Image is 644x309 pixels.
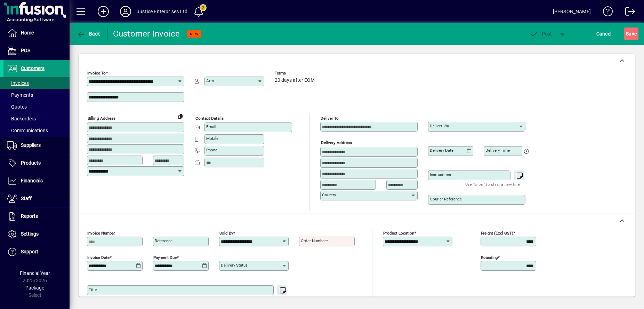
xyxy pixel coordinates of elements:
span: POS [21,48,30,53]
button: Copy to Delivery address [175,111,186,122]
span: Quotes [7,104,27,110]
span: P [542,31,545,37]
span: Invoices [7,80,29,86]
button: Back [75,27,102,40]
mat-label: Courier Reference [430,197,462,201]
button: Add [92,5,114,18]
a: Quotes [3,101,70,113]
a: Products [3,154,70,172]
span: S [626,31,629,37]
span: Staff [21,196,32,201]
a: Home [3,24,70,42]
span: Products [21,160,41,166]
span: Suppliers [21,142,41,148]
mat-label: Attn [206,78,214,83]
span: Support [21,249,38,254]
mat-label: Rounding [481,255,498,260]
a: Knowledge Base [598,1,613,24]
a: Backorders [3,113,70,125]
a: Support [3,243,70,261]
button: Cancel [595,27,613,40]
a: Communications [3,125,70,136]
app-page-header-button: Back [70,27,108,40]
mat-label: Deliver via [430,124,449,128]
a: Suppliers [3,137,70,154]
span: Communications [7,128,48,133]
div: Customer Invoice [113,28,180,39]
span: Terms [275,71,316,76]
a: Staff [3,190,70,207]
mat-label: Delivery date [430,148,453,153]
a: Financials [3,172,70,190]
button: Save [624,27,638,40]
a: Reports [3,208,70,225]
span: 20 days after EOM [275,78,315,83]
a: Settings [3,225,70,243]
mat-label: Deliver To [321,116,339,121]
mat-label: Instructions [430,172,451,177]
a: Logout [620,1,635,24]
span: Backorders [7,116,36,121]
div: Justice Enterprises Ltd [137,6,187,17]
span: Financials [21,178,43,183]
a: Invoices [3,77,70,89]
mat-label: Delivery time [485,148,510,153]
mat-hint: Use 'Enter' to start a new line [465,180,520,188]
mat-label: Order number [301,238,326,243]
mat-label: Product location [383,231,414,236]
mat-label: Delivery status [221,263,248,268]
mat-label: Title [89,287,97,292]
div: [PERSON_NAME] [553,6,591,17]
mat-label: Country [322,192,336,197]
span: Package [25,285,44,291]
span: ost [530,31,552,37]
mat-label: Email [206,124,216,129]
span: ave [626,28,637,39]
mat-label: Invoice To [87,71,106,76]
span: NEW [190,32,199,36]
mat-label: Sold by [219,231,233,236]
mat-label: Mobile [206,136,218,141]
span: Home [21,30,34,35]
mat-label: Reference [155,238,172,243]
span: Customers [21,65,45,71]
mat-label: Freight (excl GST) [481,231,513,236]
a: Payments [3,89,70,101]
mat-label: Invoice date [87,255,110,260]
span: Cancel [596,28,612,39]
span: Reports [21,213,38,219]
span: Financial Year [20,270,50,276]
span: Settings [21,231,39,237]
a: POS [3,42,70,60]
mat-label: Phone [206,148,217,152]
mat-label: Payment due [153,255,177,260]
span: Payments [7,92,33,98]
mat-hint: Use 'Enter' to start a new line [228,295,283,303]
button: Profile [114,5,137,18]
mat-label: Invoice number [87,231,115,236]
span: Back [77,31,100,37]
button: Post [526,27,556,40]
